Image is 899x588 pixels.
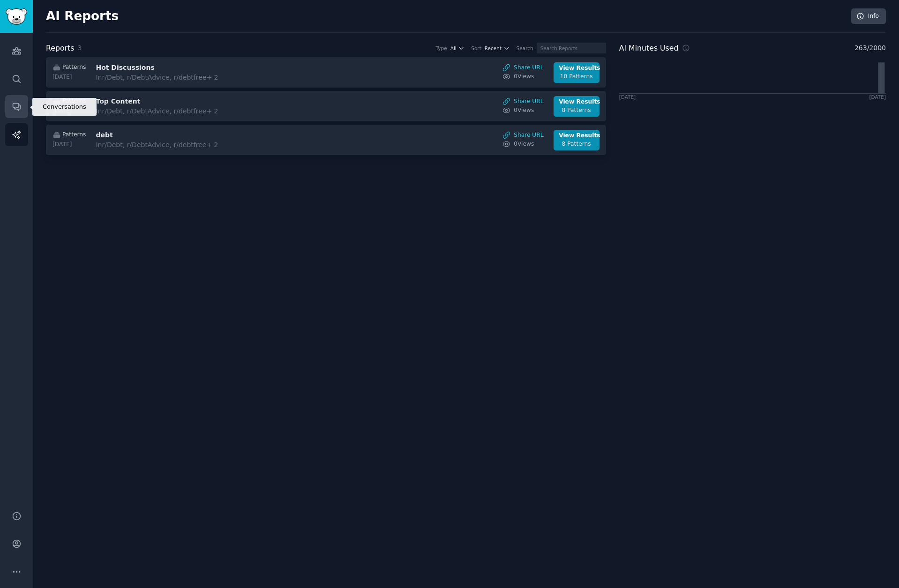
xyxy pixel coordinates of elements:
[436,45,447,52] div: Type
[851,8,886,24] a: Info
[77,44,82,52] span: 3
[62,131,86,139] span: Patterns
[559,132,594,140] div: View Results
[502,106,544,115] a: 0Views
[96,140,253,150] div: In r/Debt, r/DebtAdvice, r/debtfree + 2
[869,94,886,100] div: [DATE]
[502,140,544,149] a: 0Views
[52,107,86,115] div: [DATE]
[62,97,86,105] span: Patterns
[6,8,27,25] img: GummySearch logo
[62,63,86,72] span: Patterns
[559,106,594,115] div: 8 Patterns
[46,57,606,88] a: Patterns[DATE]Hot DiscussionsInr/Debt, r/DebtAdvice, r/debtfree+ 2Share URL0ViewsView Results10 P...
[46,125,606,155] a: Patterns[DATE]debtInr/Debt, r/DebtAdvice, r/debtfree+ 2Share URL0ViewsView Results8 Patterns
[96,73,253,82] div: In r/Debt, r/DebtAdvice, r/debtfree + 2
[559,64,594,73] div: View Results
[46,91,606,121] a: Patterns[DATE]Top ContentInr/Debt, r/DebtAdvice, r/debtfree+ 2Share URL0ViewsView Results8 Patterns
[96,130,253,140] h3: debt
[485,45,510,52] button: Recent
[96,63,253,73] h3: Hot Discussions
[502,97,544,106] a: Share URL
[854,43,886,53] span: 263 / 2000
[559,73,594,81] div: 10 Patterns
[46,9,119,24] h2: AI Reports
[450,45,457,52] span: All
[450,45,465,52] button: All
[52,73,86,82] div: [DATE]
[537,43,606,53] input: Search Reports
[559,98,594,106] div: View Results
[554,130,599,150] a: View Results8 Patterns
[96,97,253,106] h3: Top Content
[619,94,636,100] div: [DATE]
[554,62,599,83] a: View Results10 Patterns
[502,131,544,140] a: Share URL
[619,43,679,54] h2: AI Minutes Used
[517,45,533,52] div: Search
[52,141,86,149] div: [DATE]
[96,106,253,116] div: In r/Debt, r/DebtAdvice, r/debtfree + 2
[485,45,502,52] span: Recent
[559,140,594,149] div: 8 Patterns
[46,43,74,54] h2: Reports
[502,64,544,72] a: Share URL
[471,45,481,52] div: Sort
[502,73,544,81] a: 0Views
[554,96,599,117] a: View Results8 Patterns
